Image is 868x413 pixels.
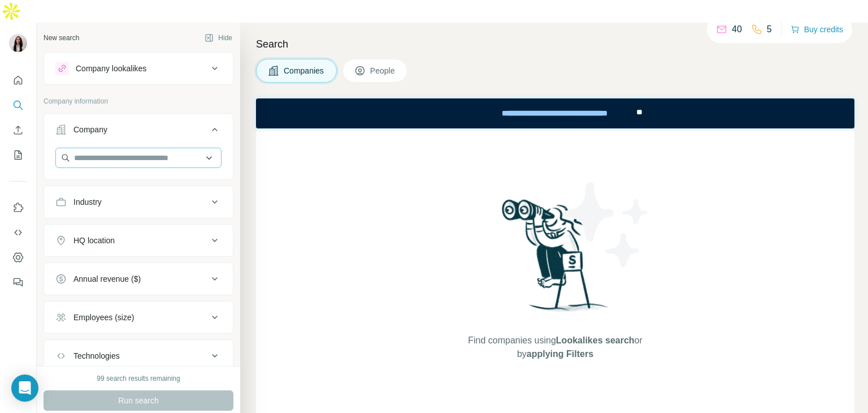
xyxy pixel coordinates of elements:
[9,95,27,115] button: Search
[370,65,396,76] span: People
[44,55,233,82] button: Company lookalikes
[9,247,27,268] button: Dashboard
[11,375,38,402] div: Open Intercom Messenger
[9,145,27,165] button: My lists
[44,96,233,106] p: Company information
[9,70,27,91] button: Quick start
[73,196,102,208] div: Industry
[556,335,635,345] span: Lookalikes search
[9,272,27,292] button: Feedback
[44,342,233,369] button: Technologies
[497,196,614,322] img: Surfe Illustration - Woman searching with binoculars
[73,124,107,135] div: Company
[73,273,141,285] div: Annual revenue ($)
[9,222,27,243] button: Use Surfe API
[44,304,233,331] button: Employees (size)
[9,197,27,218] button: Use Surfe on LinkedIn
[9,34,27,52] img: Avatar
[44,188,233,216] button: Industry
[555,174,657,276] img: Surfe Illustration - Stars
[767,23,772,36] p: 5
[732,23,742,36] p: 40
[791,21,843,37] button: Buy credits
[256,98,854,128] iframe: Banner
[76,63,146,74] div: Company lookalikes
[9,120,27,140] button: Enrich CSV
[73,235,115,246] div: HQ location
[197,29,240,46] button: Hide
[73,312,134,323] div: Employees (size)
[465,334,645,361] span: Find companies using or by
[44,116,233,148] button: Company
[527,349,593,359] span: applying Filters
[256,36,854,52] h4: Search
[44,33,79,43] div: New search
[97,373,180,384] div: 99 search results remaining
[44,265,233,292] button: Annual revenue ($)
[44,227,233,254] button: HQ location
[73,350,120,362] div: Technologies
[284,65,325,76] span: Companies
